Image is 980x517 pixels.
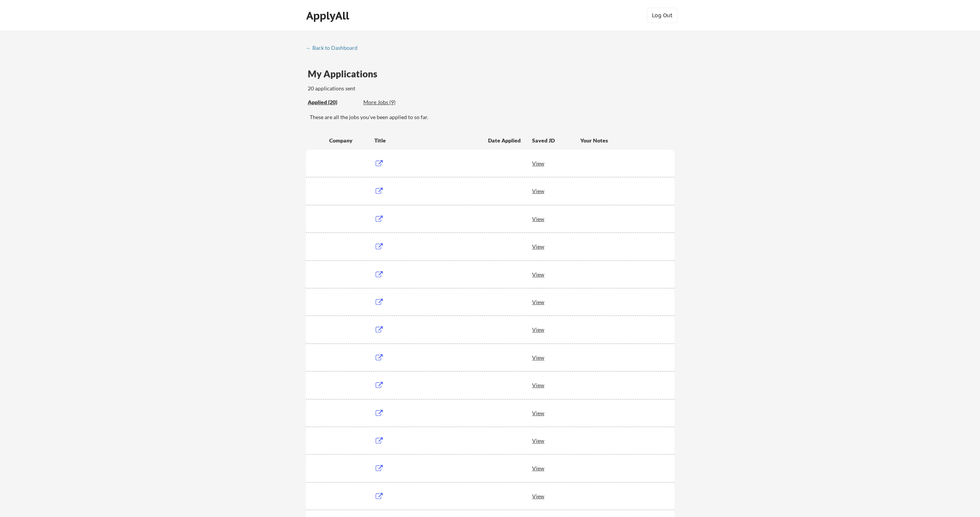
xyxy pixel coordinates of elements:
[363,98,420,106] div: More Jobs (9)
[532,378,580,392] div: View
[532,212,580,226] div: View
[532,350,580,364] div: View
[308,98,358,106] div: These are all the jobs you've been applied to so far.
[532,133,580,147] div: Saved JD
[532,267,580,281] div: View
[308,85,456,92] div: 20 applications sent
[310,113,675,121] div: These are all the jobs you've been applied to so far.
[532,322,580,336] div: View
[580,137,668,144] div: Your Notes
[329,137,367,144] div: Company
[532,295,580,309] div: View
[532,434,580,447] div: View
[532,489,580,503] div: View
[488,137,522,144] div: Date Applied
[308,69,384,79] div: My Applications
[532,239,580,253] div: View
[308,98,358,106] div: Applied (20)
[374,137,481,144] div: Title
[363,98,420,106] div: These are job applications we think you'd be a good fit for, but couldn't apply you to automatica...
[647,8,678,23] button: Log Out
[306,9,351,22] div: ApplyAll
[306,45,363,51] div: ← Back to Dashboard
[532,406,580,420] div: View
[306,45,363,52] a: ← Back to Dashboard
[532,461,580,475] div: View
[532,184,580,198] div: View
[532,156,580,170] div: View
